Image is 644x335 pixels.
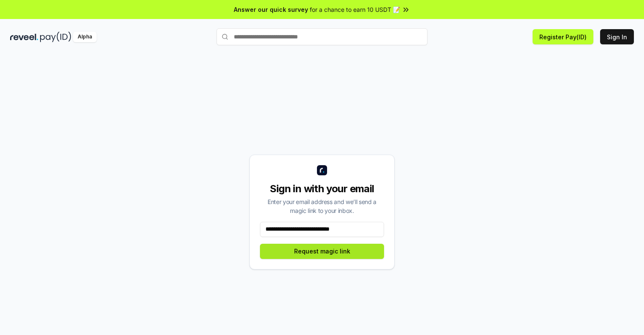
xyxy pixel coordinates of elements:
button: Register Pay(ID) [533,29,593,44]
img: reveel_dark [10,32,38,42]
div: Alpha [73,32,97,42]
button: Sign In [600,29,634,44]
img: pay_id [40,32,71,42]
span: for a chance to earn 10 USDT 📝 [310,5,400,14]
button: Request magic link [260,244,384,259]
img: logo_small [317,165,327,175]
div: Sign in with your email [260,182,384,196]
div: Enter your email address and we’ll send a magic link to your inbox. [260,197,384,215]
span: Answer our quick survey [234,5,308,14]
